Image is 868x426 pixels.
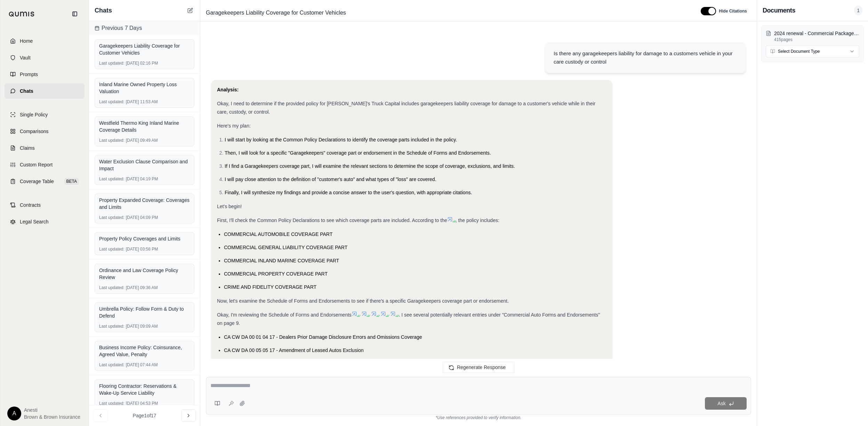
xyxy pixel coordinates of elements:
span: First, I'll check the Common Policy Declarations to see which coverage parts are included. Accord... [217,218,447,223]
span: BETA [64,178,79,185]
span: Then, I will look for a specific "Garagekeepers" coverage part or endorsement in the Schedule of ... [225,150,491,156]
a: Legal Search [5,214,85,229]
span: Anesti [24,407,80,413]
span: Okay, I need to determine if the provided policy for [PERSON_NAME]'s Truck Capital includes garag... [217,101,595,115]
a: Single Policy [5,107,85,122]
a: Home [5,33,85,49]
div: [DATE] 09:36 AM [99,285,190,290]
span: Last updated: [99,401,124,406]
button: Collapse sidebar [69,8,80,19]
button: New Chat [186,6,194,15]
span: Last updated: [99,138,124,143]
h3: Documents [763,6,795,15]
span: Claims [20,145,35,151]
span: I will start by looking at the Common Policy Declarations to identify the coverage parts included... [225,137,457,142]
span: , the policy includes: [456,218,499,223]
span: If I find a Garagekeepers coverage part, I will examine the relevant sections to determine the sc... [225,163,515,169]
span: Let's begin! [217,204,242,209]
span: Page 1 of 17 [133,412,156,419]
strong: Analysis: [217,87,239,92]
span: Comparisons [20,128,48,135]
button: Ask [705,397,747,410]
span: Last updated: [99,246,124,252]
span: Contracts [20,202,41,208]
div: Property Expanded Coverage: Coverages and Limits [99,197,190,211]
img: Qumis Logo [9,11,35,17]
p: 415 pages [774,37,859,42]
span: Last updated: [99,60,124,66]
span: Legal Search [20,218,49,225]
span: Last updated: [99,215,124,220]
span: COMMERCIAL AUTOMOBILE COVERAGE PART [224,231,332,237]
div: Garagekeepers Liability Coverage for Customer Vehicles [99,42,190,56]
div: [DATE] 07:44 AM [99,362,190,368]
span: 1 [854,6,862,15]
span: COMMERCIAL INLAND MARINE COVERAGE PART [224,258,339,263]
span: Last updated: [99,176,124,182]
p: 2024 renewal - Commercial Package Policy Packet - Insured.pdf [774,30,859,37]
span: Chats [95,6,112,15]
div: [DATE] 04:53 PM [99,401,190,406]
div: Inland Marine Owned Property Loss Valuation [99,81,190,95]
div: Property Policy Coverages and Limits [99,235,190,242]
span: Ask [717,401,725,406]
a: Vault [5,50,85,65]
div: Is there any garagekeepers liability for damage to a customers vehicle in your care custody or co... [554,49,737,66]
div: Flooring Contractor: Reservations & Wake-Up Service Liability [99,383,190,396]
span: I will pay close attention to the definition of "customer's auto" and what types of "loss" are co... [225,177,436,182]
span: Coverage Table [20,178,54,185]
div: [DATE] 09:09 AM [99,323,190,329]
span: Last updated: [99,99,124,105]
span: COMMERCIAL PROPERTY COVERAGE PART [224,271,328,277]
span: . I see several potentially relevant entries under "Commercial Auto Forms and Endorsements" on pa... [217,312,600,326]
span: Last updated: [99,362,124,368]
a: Chats [5,83,85,99]
div: *Use references provided to verify information. [206,415,751,420]
div: Ordinance and Law Coverage Policy Review [99,267,190,281]
a: Claims [5,140,85,156]
span: Brown & Brown Insurance [24,413,80,420]
div: Westfield Thermo King Inland Marine Coverage Details [99,120,190,133]
div: [DATE] 04:09 PM [99,215,190,220]
div: [DATE] 03:58 PM [99,246,190,252]
div: Previous 7 Days [89,21,200,35]
span: COMMERCIAL GENERAL LIABILITY COVERAGE PART [224,245,347,250]
span: Custom Report [20,161,53,168]
a: Coverage TableBETA [5,174,85,189]
span: Single Policy [20,111,48,118]
span: CRIME AND FIDELITY COVERAGE PART [224,284,316,290]
span: Okay, I'm reviewing the Schedule of Forms and Endorsements [217,312,352,318]
div: Edit Title [203,7,692,18]
span: Now, let's examine the Schedule of Forms and Endorsements to see if there's a specific Garagekeep... [217,298,509,304]
div: [DATE] 02:16 PM [99,60,190,66]
div: Business Income Policy: Coinsurance, Agreed Value, Penalty [99,344,190,358]
span: Hide Citations [719,8,747,14]
div: [DATE] 11:53 AM [99,99,190,105]
div: [DATE] 09:49 AM [99,138,190,143]
a: Comparisons [5,124,85,139]
span: Home [20,38,33,44]
span: CA CW DA 00 01 04 17 - Dealers Prior Damage Disclosure Errors and Omissions Coverage [224,334,422,340]
div: Umbrella Policy: Follow Form & Duty to Defend [99,305,190,319]
button: 2024 renewal - Commercial Package Policy Packet - Insured.pdf415pages [766,30,859,42]
span: Last updated: [99,285,124,290]
span: Chats [20,88,33,95]
span: Garagekeepers Liability Coverage for Customer Vehicles [203,7,349,18]
a: Prompts [5,67,85,82]
span: Regenerate Response [457,364,506,370]
div: [DATE] 04:19 PM [99,176,190,182]
button: Regenerate Response [443,362,514,373]
div: Water Exclusion Clause Comparison and Impact [99,158,190,172]
span: Here's my plan: [217,123,251,129]
span: Finally, I will synthesize my findings and provide a concise answer to the user's question, with ... [225,190,472,195]
span: Vault [20,54,31,61]
a: Custom Report [5,157,85,172]
div: A [7,407,21,420]
span: Last updated: [99,323,124,329]
span: Prompts [20,71,38,78]
span: CA CW DA 00 05 05 17 - Amendment of Leased Autos Exclusion [224,347,364,353]
a: Contracts [5,197,85,213]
